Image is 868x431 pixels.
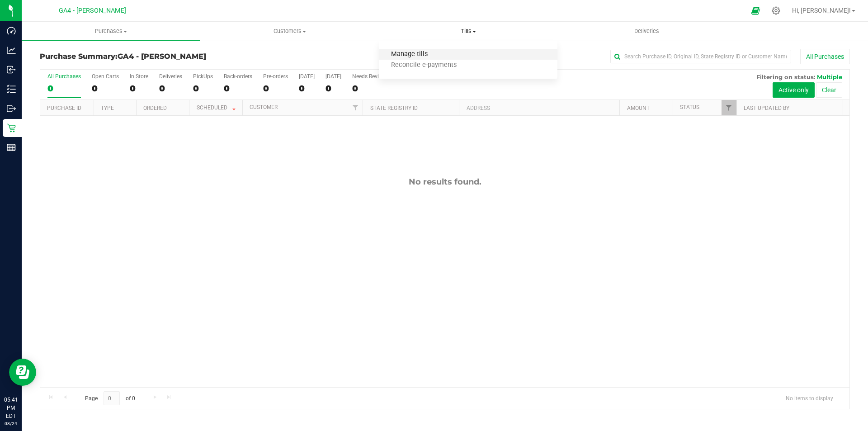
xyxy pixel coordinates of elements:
div: Back-orders [224,73,252,80]
a: Last Updated By [744,105,789,111]
span: GA4 - [PERSON_NAME] [118,52,206,61]
span: Multiple [817,73,842,81]
span: Customers [201,27,378,35]
inline-svg: Analytics [7,46,16,55]
div: Open Carts [92,73,119,80]
a: Customer [250,104,278,110]
div: 0 [193,83,213,94]
div: 0 [299,83,315,94]
span: Reconcile e-payments [379,62,469,69]
inline-svg: Inbound [7,65,16,74]
div: 0 [47,83,81,94]
div: In Store [130,73,148,80]
input: Search Purchase ID, Original ID, State Registry ID or Customer Name... [610,50,791,63]
span: Purchases [22,27,200,35]
div: Deliveries [159,73,182,80]
a: Amount [627,105,650,111]
inline-svg: Dashboard [7,26,16,35]
inline-svg: Retail [7,123,16,133]
div: Needs Review [352,73,386,80]
span: Deliveries [622,27,671,35]
span: Page of 0 [77,391,142,405]
span: Open Ecommerce Menu [745,2,766,19]
span: GA4 - [PERSON_NAME] [59,7,126,14]
div: [DATE] [299,73,315,80]
button: All Purchases [800,49,850,64]
div: 0 [130,83,148,94]
a: Purchases [22,22,200,41]
inline-svg: Inventory [7,85,16,94]
div: 0 [159,83,182,94]
p: 08/24 [4,420,18,427]
p: 05:41 PM EDT [4,396,18,420]
a: Ordered [143,105,167,111]
inline-svg: Outbound [7,104,16,113]
span: No items to display [778,391,840,405]
a: Type [101,105,114,111]
a: Scheduled [197,104,238,111]
inline-svg: Reports [7,143,16,152]
th: Address [459,100,619,116]
button: Active only [773,82,815,98]
a: Filter [722,100,736,115]
button: Clear [816,82,842,98]
span: Tills [379,27,557,35]
a: State Registry ID [370,105,418,111]
a: Customers [200,22,379,41]
div: 0 [92,83,119,94]
a: Tills Manage tills Reconcile e-payments [379,22,557,41]
div: [DATE] [325,73,341,80]
div: 0 [263,83,288,94]
a: Filter [348,100,363,115]
div: Manage settings [770,6,782,15]
div: 0 [224,83,252,94]
a: Deliveries [557,22,736,41]
span: Manage tills [379,51,440,58]
a: Status [680,104,699,110]
h3: Purchase Summary: [40,52,310,61]
span: Hi, [PERSON_NAME]! [792,7,851,14]
div: 0 [352,83,386,94]
div: 0 [325,83,341,94]
iframe: Resource center [9,359,36,386]
span: Filtering on status: [756,73,815,81]
div: No results found. [40,177,849,187]
div: Pre-orders [263,73,288,80]
div: All Purchases [47,73,81,80]
a: Purchase ID [47,105,81,111]
div: PickUps [193,73,213,80]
